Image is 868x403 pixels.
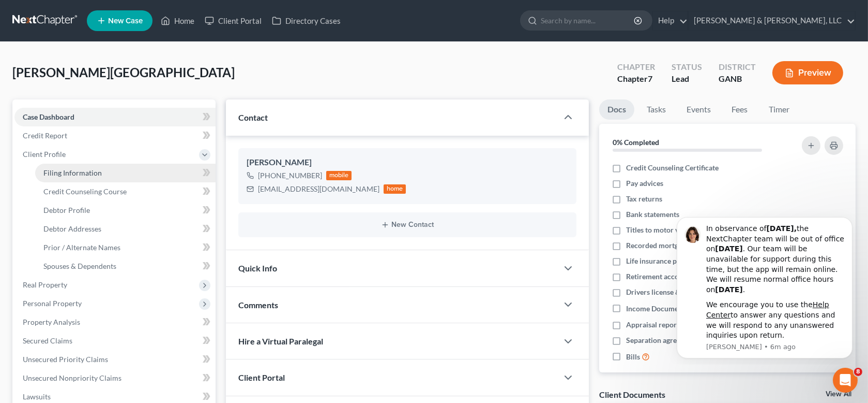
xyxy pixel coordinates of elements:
input: Search by name... [541,11,635,30]
a: Debtor Addresses [35,220,216,238]
span: Pay advices [626,178,663,189]
span: Debtor Addresses [43,224,101,233]
div: Status [672,61,702,73]
span: Separation agreements or decrees of divorces [626,335,772,346]
a: [PERSON_NAME] & [PERSON_NAME], LLC [689,11,855,30]
span: 8 [854,368,862,376]
span: Bills [626,352,640,362]
span: Secured Claims [23,336,72,345]
a: Timer [760,99,798,120]
a: Client Portal [200,11,267,30]
span: Debtor Profile [43,206,90,214]
a: Unsecured Nonpriority Claims [14,369,216,387]
div: [PHONE_NUMBER] [258,170,322,181]
iframe: Intercom notifications message [661,208,868,365]
a: Unsecured Priority Claims [14,350,216,369]
div: home [384,184,406,194]
span: Appraisal reports [626,320,682,330]
div: District [719,61,756,73]
span: Drivers license & social security card [626,287,744,297]
strong: 0% Completed [613,138,659,147]
a: Debtor Profile [35,201,216,220]
span: Tax returns [626,194,662,204]
span: Recorded mortgages and deeds [626,240,726,251]
a: Docs [599,99,634,120]
div: [PERSON_NAME] [247,156,568,169]
span: Comments [238,300,278,310]
span: 7 [648,74,652,83]
span: Property Analysis [23,318,80,326]
div: Lead [672,73,702,85]
a: Home [156,11,200,30]
a: Prior / Alternate Names [35,238,216,257]
button: New Contact [247,221,568,229]
span: Client Profile [23,150,66,159]
span: Life insurance policies [626,256,697,266]
span: [PERSON_NAME][GEOGRAPHIC_DATA] [12,65,235,80]
a: View All [826,391,851,398]
iframe: Intercom live chat [833,368,858,393]
a: Help [653,11,688,30]
a: Fees [723,99,756,120]
a: Case Dashboard [14,108,216,126]
span: Contact [238,112,268,122]
span: Credit Report [23,131,67,140]
div: Chapter [617,61,655,73]
span: Personal Property [23,299,82,308]
span: Titles to motor vehicles [626,225,701,235]
span: Prior / Alternate Names [43,243,120,252]
span: Client Portal [238,372,285,382]
span: Unsecured Priority Claims [23,355,108,364]
div: Client Documents [599,389,665,400]
span: Case Dashboard [23,112,74,121]
span: New Case [108,17,143,25]
div: Chapter [617,73,655,85]
span: Credit Counseling Certificate [626,163,719,173]
a: Spouses & Dependents [35,257,216,276]
span: Lawsuits [23,392,51,401]
a: Secured Claims [14,332,216,350]
span: Real Property [23,280,67,289]
a: Filing Information [35,164,216,182]
span: Unsecured Nonpriority Claims [23,373,121,382]
a: Credit Report [14,126,216,145]
span: Spouses & Dependents [43,262,116,270]
span: Income Documents [626,304,688,314]
div: [EMAIL_ADDRESS][DOMAIN_NAME] [258,184,379,194]
span: Bank statements [626,209,679,220]
a: Directory Cases [267,11,346,30]
a: Tasks [638,99,674,120]
a: Property Analysis [14,313,216,332]
a: Credit Counseling Course [35,182,216,201]
span: Retirement account statements [626,271,726,282]
div: GANB [719,73,756,85]
div: mobile [326,171,352,180]
span: Quick Info [238,263,277,273]
a: Events [678,99,719,120]
span: Hire a Virtual Paralegal [238,336,323,346]
span: Credit Counseling Course [43,187,127,196]
button: Preview [772,61,843,84]
span: Filing Information [43,168,102,177]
